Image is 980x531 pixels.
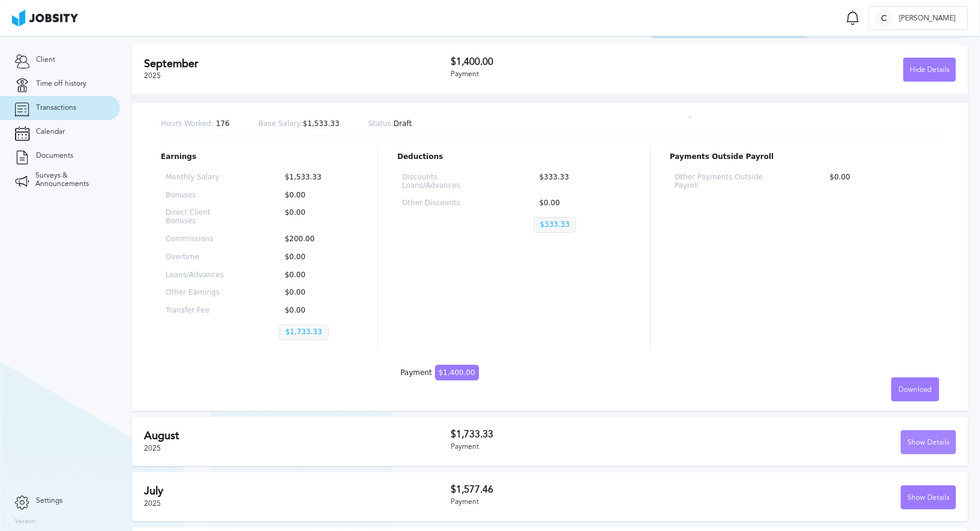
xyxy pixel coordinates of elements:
p: Payments Outside Payroll [670,153,939,161]
span: Calendar [36,128,65,136]
p: $0.00 [279,191,354,200]
span: Transactions [36,104,76,112]
span: 2025 [144,71,161,80]
span: Download [899,386,932,394]
img: ab4bad089aa723f57921c736e9817d99.png [12,10,78,26]
h2: September [144,58,451,70]
p: Loans/Advances [166,271,241,280]
p: $0.00 [279,209,354,226]
p: $200.00 [279,235,354,244]
p: Transfer Fee [166,307,241,315]
span: Base Salary: [259,119,303,128]
button: C[PERSON_NAME] [868,6,968,30]
span: Status: [368,119,394,128]
p: Direct Client Bonuses [166,209,241,226]
p: Discounts Loans/Advances [402,173,495,190]
p: $0.00 [279,307,354,315]
p: $333.33 [534,173,627,190]
div: Payment [451,498,703,506]
span: [PERSON_NAME] [893,14,961,23]
div: Payment [451,70,703,79]
p: $0.00 [534,199,627,208]
p: $1,733.33 [279,325,329,340]
button: Show Details [901,485,956,509]
span: Documents [36,152,73,160]
p: Bonuses [166,191,241,200]
h2: July [144,485,451,497]
p: Commissions [166,235,241,244]
p: Monthly Salary [166,173,241,182]
p: $1,533.33 [259,120,340,128]
span: Client [36,56,55,64]
h2: August [144,430,451,442]
h3: $1,733.33 [451,429,703,440]
p: Other Discounts [402,199,495,208]
p: Deductions [397,153,631,161]
span: 2025 [144,499,161,508]
span: Settings [36,497,62,505]
div: Show Details [901,431,955,455]
p: $1,533.33 [279,173,354,182]
h3: $1,577.46 [451,484,703,495]
label: Version: [15,518,37,526]
div: Payment [400,369,478,377]
button: Hide Details [903,58,956,82]
p: 176 [161,120,230,128]
h3: $1,400.00 [451,56,703,67]
p: $0.00 [279,271,354,280]
p: $333.33 [534,217,577,233]
button: Show Details [901,430,956,454]
p: $0.00 [824,173,934,190]
p: Overtime [166,253,241,262]
p: Other Earnings [166,289,241,297]
div: Payment [451,443,703,451]
p: Other Payments Outside Payroll [675,173,785,190]
span: Time off history [36,80,86,88]
button: Download [891,377,939,401]
span: Surveys & Announcements [35,172,105,188]
div: Hide Details [904,58,955,82]
span: 2025 [144,444,161,452]
p: $0.00 [279,253,354,262]
p: Earnings [161,153,358,161]
p: $0.00 [279,289,354,297]
span: $1,400.00 [435,365,479,380]
div: Show Details [901,486,955,510]
p: Draft [368,120,412,128]
span: Hours Worked: [161,119,214,128]
div: C [875,10,893,28]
